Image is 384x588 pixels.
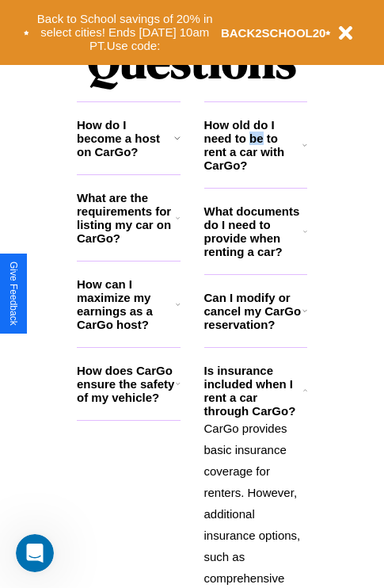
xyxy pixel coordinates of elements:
b: BACK2SCHOOL20 [221,26,326,40]
h3: What documents do I need to provide when renting a car? [204,204,304,258]
h3: How old do I need to be to rent a car with CarGo? [204,118,303,172]
h3: How can I maximize my earnings as a CarGo host? [77,277,176,331]
iframe: Intercom live chat [16,534,54,572]
button: Back to School savings of 20% in select cities! Ends [DATE] 10am PT.Use code: [29,8,221,57]
h3: Is insurance included when I rent a car through CarGo? [204,364,303,418]
h3: How do I become a host on CarGo? [77,118,174,158]
div: Give Feedback [8,262,19,326]
h3: How does CarGo ensure the safety of my vehicle? [77,364,176,404]
h3: Can I modify or cancel my CarGo reservation? [204,291,302,331]
h3: What are the requirements for listing my car on CarGo? [77,191,176,245]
